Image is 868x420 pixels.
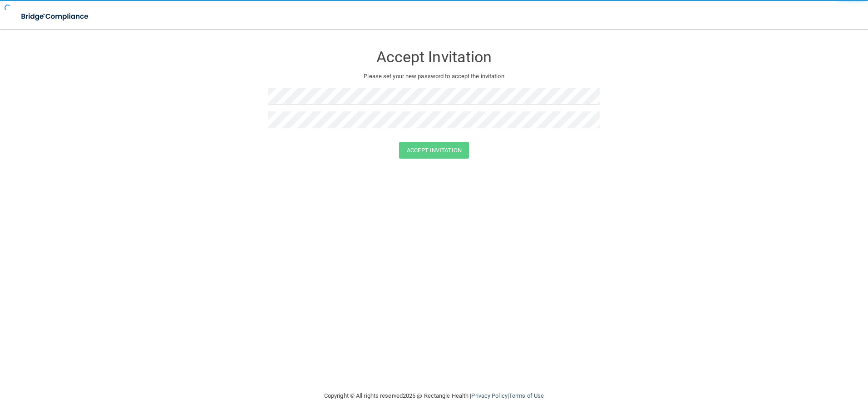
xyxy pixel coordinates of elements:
a: Privacy Policy [471,392,507,399]
div: Copyright © All rights reserved 2025 @ Rectangle Health | | [268,381,600,410]
h3: Accept Invitation [268,49,600,65]
img: bridge_compliance_login_screen.278c3ca4.svg [14,7,97,26]
p: Please set your new password to accept the invitation [275,71,593,82]
a: Terms of Use [509,392,544,399]
button: Accept Invitation [399,142,469,159]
